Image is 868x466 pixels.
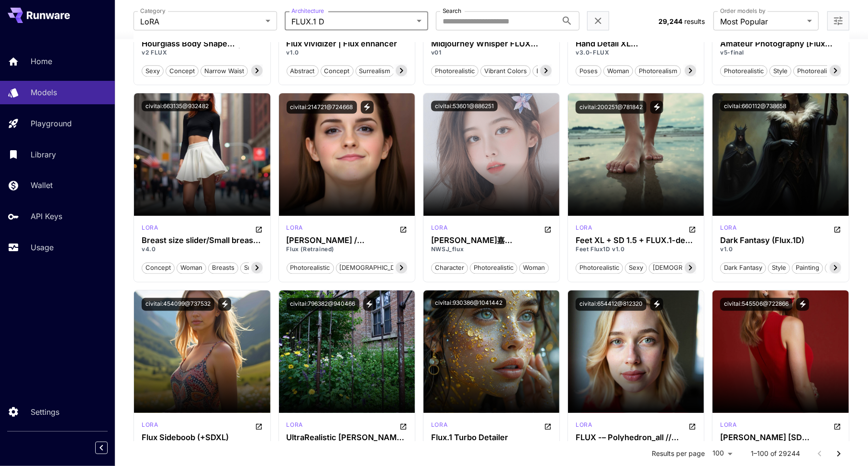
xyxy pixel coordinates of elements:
div: Taylor Swift [SD 3.5/Flux/PonyXL] [720,433,841,443]
button: sexy [142,65,164,77]
button: poses [576,65,601,77]
p: Playground [31,118,72,129]
p: API Keys [31,211,62,222]
h3: [PERSON_NAME] / [PERSON_NAME] - [Flux, Pony, SD1.5] [287,236,407,245]
div: FLUX.1 D [431,421,447,432]
button: ethereal [533,65,565,77]
h3: [PERSON_NAME]嘉nwsj_realistic [431,236,552,245]
span: small breasts [241,264,287,273]
span: sexy [625,264,646,273]
div: Breast size slider/Small breasts (FLUX) [142,236,262,245]
div: FLUX.1 D [142,223,158,235]
label: Architecture [291,7,324,15]
button: civitai:53601@886251 [431,101,498,111]
span: concept [142,264,174,273]
h3: Midjourney Whisper FLUX [PERSON_NAME] [431,39,552,48]
button: character [431,262,468,274]
h3: Flux vividizer | Flux enhancer [287,39,407,48]
button: Open in CivitAI [834,223,841,235]
p: lora [720,421,736,429]
div: 100 [709,446,736,460]
button: Open more filters [833,15,844,27]
button: View trigger words [650,298,663,311]
span: photorealistic [432,67,478,76]
button: civitai:930386@1041442 [431,298,506,309]
h3: Feet XL + SD 1.5 + FLUX.1-dev + Pony + Illustrious [576,236,696,245]
button: Collapse sidebar [95,442,108,454]
button: breasts [208,262,238,274]
span: photorealistic [576,264,623,273]
h3: Amateur Photography [Flux Dev] [720,39,841,48]
p: lora [576,223,592,232]
h3: UltraRealistic [PERSON_NAME] Project [287,433,407,443]
button: Open in CivitAI [400,223,407,235]
span: vibrant colors [481,67,530,76]
p: Settings [31,406,59,418]
button: civitai:660112@738658 [720,101,790,111]
h3: Hand Detail XL [PERSON_NAME] [576,39,696,48]
button: abstract [287,65,319,77]
button: View trigger words [363,298,376,311]
p: Wallet [31,179,53,191]
span: photorealism [635,67,680,76]
span: ethereal [533,67,564,76]
span: concept [166,67,198,76]
span: photorealism [794,67,839,76]
button: concept [321,65,354,77]
span: narrow waist [201,67,247,76]
button: painting [792,262,823,274]
p: lora [142,421,158,429]
button: photorealism [793,65,839,77]
span: woman [177,264,206,273]
p: v1.0 [287,48,407,57]
span: style [770,67,791,76]
button: style [769,65,791,77]
span: abstract [287,67,318,76]
button: style [768,262,790,274]
div: Emma Watson / Hermione Granger - [Flux, Pony, SD1.5] [287,236,407,245]
h3: Flux Sideboob (+SDXL) [142,433,262,443]
p: Results per page [652,449,705,458]
button: Open in CivitAI [544,223,552,235]
button: concept [166,65,199,77]
div: FLUX.1 D [720,421,736,432]
div: Midjourney Whisper FLUX LoRA [431,39,552,48]
span: woman [604,67,633,76]
button: civitai:796382@940466 [287,298,359,311]
h3: Dark Fantasy (Flux.1D) [720,236,841,245]
span: results [684,17,705,25]
button: photorealistic [576,262,623,274]
button: civitai:214721@724668 [287,101,357,114]
button: Open in CivitAI [689,421,696,432]
span: sexy [142,67,163,76]
button: View trigger words [361,101,374,114]
button: Open in CivitAI [544,421,552,432]
span: character [432,264,467,273]
label: Order models by [720,7,766,15]
h3: FLUX -– Polyhedron_all // Perfect skin. Perfect hands. Perfect eyes. (m/f) [576,433,696,443]
button: woman [177,262,206,274]
p: v4.0 [142,245,262,254]
p: Library [31,149,56,160]
button: civitai:200251@781842 [576,101,646,114]
p: lora [576,421,592,429]
h3: Flux.1 Turbo Detailer [431,433,552,443]
p: v2 FLUX [142,48,262,57]
button: Clear filters (2) [592,15,604,27]
button: concept [142,262,175,274]
button: civitai:545506@722866 [720,298,792,311]
button: civitai:663135@932482 [142,101,212,111]
span: style [768,264,790,273]
span: [DEMOGRAPHIC_DATA] [649,264,725,273]
label: Category [140,7,166,15]
p: lora [431,421,447,429]
div: FLUX.1 D [287,223,303,235]
div: Collapse sidebar [102,439,115,456]
button: Open in CivitAI [255,421,263,432]
span: poses [576,67,601,76]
